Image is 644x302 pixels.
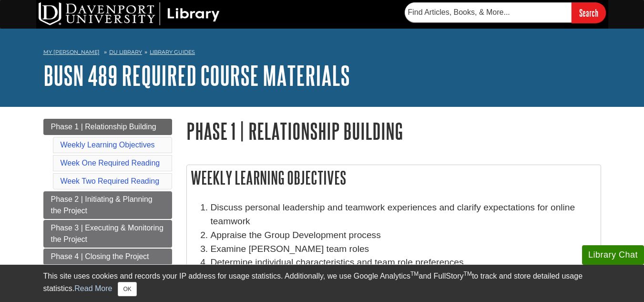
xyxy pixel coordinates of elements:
li: Determine individual characteristics and team role preferences [211,256,596,270]
input: Find Articles, Books, & More... [405,2,572,22]
div: This site uses cookies and records your IP address for usage statistics. Additionally, we use Goo... [43,271,601,296]
a: Week Two Required Reading [61,177,160,185]
a: Phase 4 | Closing the Project [43,249,172,265]
li: Examine [PERSON_NAME] team roles [211,242,596,256]
a: Library Guides [150,49,195,55]
a: Phase 1 | Relationship Building [43,119,172,135]
a: DU Library [109,49,142,55]
h1: Phase 1 | Relationship Building [186,119,601,143]
nav: breadcrumb [43,46,601,61]
img: DU Library [39,2,220,25]
a: My [PERSON_NAME] [43,48,100,56]
span: Phase 4 | Closing the Project [51,252,149,260]
form: Searches DU Library's articles, books, and more [405,2,606,23]
div: Guide Page Menu [43,119,172,293]
li: Discuss personal leadership and teamwork experiences and clarify expectations for online teamwork [211,201,596,229]
a: Phase 3 | Executing & Monitoring the Project [43,220,172,248]
li: Appraise the Group Development process [211,229,596,242]
input: Search [572,2,606,23]
span: Phase 1 | Relationship Building [51,123,156,131]
sup: TM [464,271,472,277]
button: Close [118,282,136,296]
h2: Weekly Learning Objectives [187,165,601,190]
span: Phase 2 | Initiating & Planning the Project [51,195,153,215]
a: Read More [74,284,112,292]
span: Phase 3 | Executing & Monitoring the Project [51,224,164,243]
a: Weekly Learning Objectives [61,141,155,149]
a: Week One Required Reading [61,159,160,167]
button: Library Chat [582,245,644,265]
a: BUSN 489 Required Course Materials [43,61,350,90]
sup: TM [410,271,419,277]
a: Phase 2 | Initiating & Planning the Project [43,191,172,219]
